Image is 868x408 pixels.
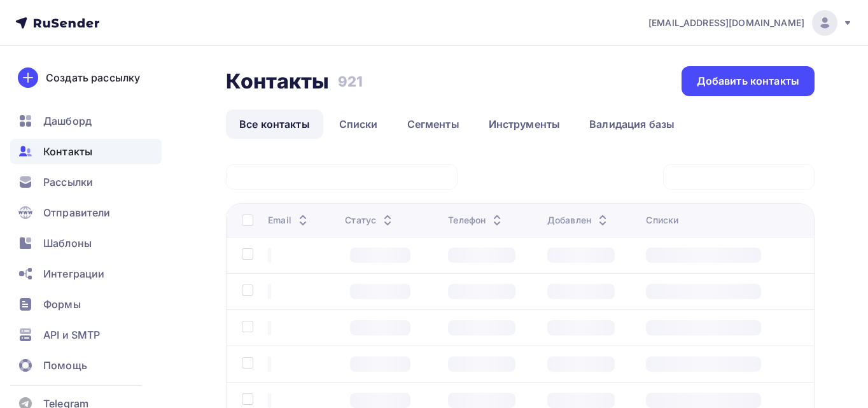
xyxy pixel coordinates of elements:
[648,17,804,29] span: [EMAIL_ADDRESS][DOMAIN_NAME]
[43,144,92,159] span: Контакты
[394,109,473,139] a: Сегменты
[648,10,853,36] a: [EMAIL_ADDRESS][DOMAIN_NAME]
[43,358,87,373] span: Помощь
[448,214,505,227] div: Телефон
[46,70,140,85] div: Создать рассылку
[43,266,104,281] span: Интеграции
[10,292,162,317] a: Формы
[226,69,329,94] h2: Контакты
[43,297,81,312] span: Формы
[43,327,100,342] span: API и SMTP
[10,169,162,195] a: Рассылки
[43,174,93,190] span: Рассылки
[345,214,395,227] div: Статус
[10,108,162,134] a: Дашборд
[576,109,688,139] a: Валидация базы
[43,113,92,129] span: Дашборд
[43,236,92,251] span: Шаблоны
[226,109,323,139] a: Все контакты
[475,109,574,139] a: Инструменты
[10,230,162,256] a: Шаблоны
[10,200,162,225] a: Отправители
[326,109,391,139] a: Списки
[646,214,678,227] div: Списки
[10,139,162,164] a: Контакты
[547,214,610,227] div: Добавлен
[697,74,799,88] div: Добавить контакты
[338,73,363,90] h3: 921
[268,214,311,227] div: Email
[43,205,111,220] span: Отправители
